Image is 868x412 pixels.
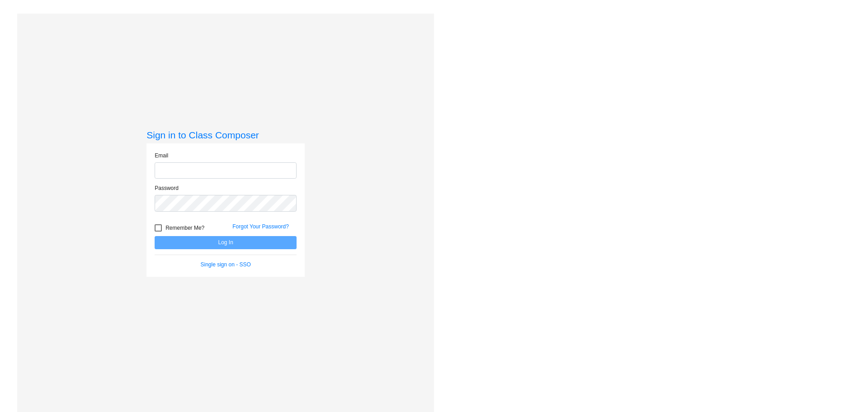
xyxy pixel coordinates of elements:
h3: Sign in to Class Composer [146,129,305,141]
span: Remember Me? [165,223,204,233]
a: Forgot Your Password? [232,223,289,230]
label: Email [155,152,168,160]
label: Password [155,184,179,192]
a: Single sign on - SSO [201,261,251,268]
button: Log In [155,236,297,249]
